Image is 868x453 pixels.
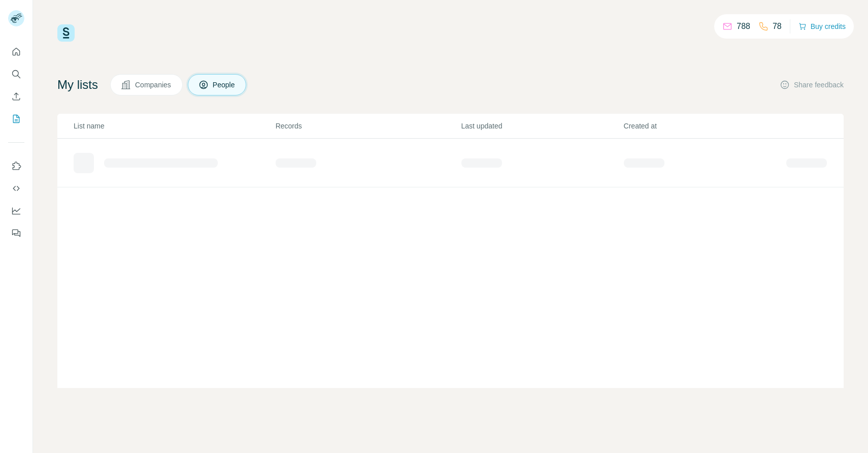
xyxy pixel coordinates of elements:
[135,80,172,90] span: Companies
[8,224,24,242] button: Feedback
[8,65,24,83] button: Search
[213,80,236,90] span: People
[8,202,24,220] button: Dashboard
[276,121,460,131] p: Records
[74,121,275,131] p: List name
[8,43,24,61] button: Quick start
[8,179,24,198] button: Use Surfe API
[780,80,844,90] button: Share feedback
[773,20,782,33] p: 78
[57,24,75,42] img: Surfe Logo
[57,77,98,93] h4: My lists
[737,20,750,33] p: 788
[8,87,24,106] button: Enrich CSV
[8,157,24,175] button: Use Surfe on LinkedIn
[461,121,623,131] p: Last updated
[624,121,785,131] p: Created at
[798,19,846,34] button: Buy credits
[8,110,24,128] button: My lists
